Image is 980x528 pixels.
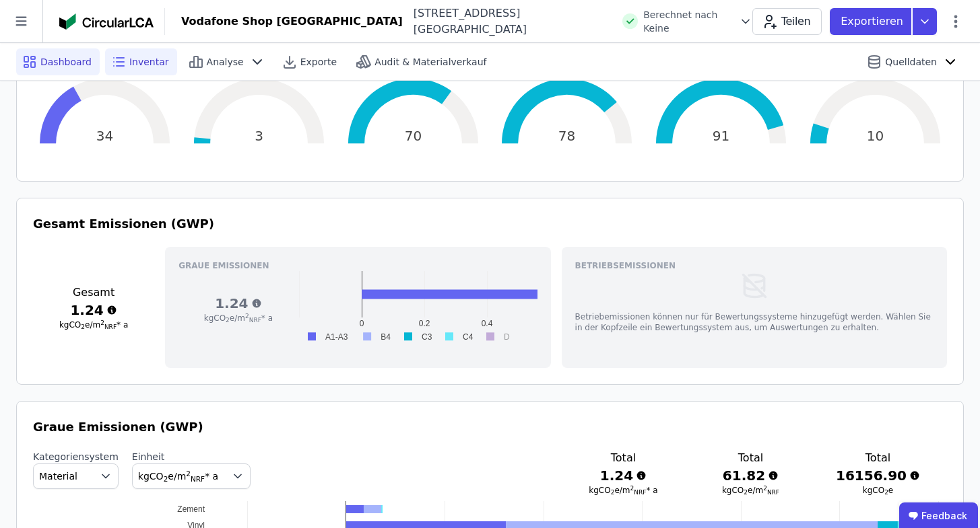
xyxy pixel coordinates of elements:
button: kgCO2e/m2NRF* a [132,463,251,489]
span: Berechnet nach Keine [643,8,733,35]
span: Material [39,469,77,483]
span: kgCO e/m [722,486,779,495]
sub: 2 [81,324,85,330]
h3: 16156.90 [836,466,920,485]
sub: NRF [104,324,117,330]
h3: Total [581,450,665,466]
span: kgCO e/m * a [589,486,657,495]
sup: 2 [245,313,249,319]
div: Vodafone Shop [GEOGRAPHIC_DATA] [181,13,403,30]
sub: 2 [226,317,230,324]
span: Quelldaten [885,55,937,69]
h3: Graue Emissionen (GWP) [33,418,947,437]
h3: 1.24 [178,294,298,313]
span: Dashboard [40,55,92,69]
h3: 1.24 [33,301,154,319]
span: Audit & Materialverkauf [374,55,486,69]
sup: 2 [763,485,767,492]
h3: 1.24 [581,466,665,485]
sub: 2 [884,489,888,496]
h3: Betriebsemissionen [575,260,934,271]
h3: Gesamt [33,285,154,301]
sub: 2 [164,475,168,483]
sub: NRF [767,489,779,496]
span: Analyse [207,55,244,69]
h3: Graue Emissionen [178,260,537,271]
span: kgCO e [863,486,894,495]
h3: Total [836,450,920,466]
sup: 2 [100,319,104,326]
sub: NRF [191,475,205,483]
img: Concular [59,13,154,30]
span: Inventar [129,55,169,69]
label: Kategoriensystem [33,450,119,463]
div: Betriebemissionen können nur für Bewertungssysteme hinzugefügt werden. Wählen Sie in der Kopfzeil... [575,311,934,333]
button: Material [33,463,119,489]
h3: 61.82 [709,466,793,485]
img: empty-state [740,271,769,301]
span: kgCO e/m * a [59,320,128,330]
p: Exportieren [841,13,906,30]
button: Teilen [752,8,822,35]
label: Einheit [132,450,251,463]
sub: NRF [634,489,646,496]
h3: Total [709,450,793,466]
sup: 2 [186,469,191,478]
sup: 2 [630,485,634,492]
h3: Gesamt Emissionen (GWP) [33,215,947,233]
div: [STREET_ADDRESS][GEOGRAPHIC_DATA] [403,5,614,38]
sub: 2 [744,489,748,496]
span: Exporte [300,55,337,69]
sub: NRF [249,317,261,324]
span: kgCO e/m * a [204,313,273,323]
span: kgCO e/m * a [138,471,218,482]
sub: 2 [611,489,615,496]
